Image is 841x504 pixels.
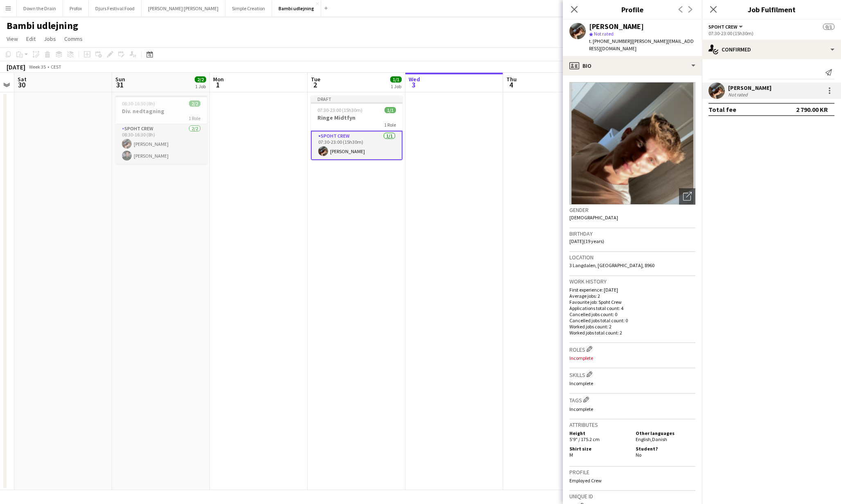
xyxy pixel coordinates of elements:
[708,24,744,30] button: Spoht Crew
[569,370,695,379] h3: Skills
[569,355,695,361] p: Incomplete
[317,107,362,113] span: 07:30-23:00 (15h30m)
[569,299,695,305] p: Favourite job: Spoht Crew
[51,64,61,70] div: CEST
[679,188,695,205] div: Open photos pop-in
[569,477,695,484] p: Employed Crew
[589,23,644,30] div: [PERSON_NAME]
[569,238,604,244] span: [DATE] (19 years)
[225,0,272,16] button: Simple Creation
[18,76,27,83] span: Sat
[823,24,834,30] span: 0/1
[569,430,629,436] h5: Height
[563,4,702,15] h3: Profile
[569,330,695,336] p: Worked jobs total count: 2
[407,80,420,89] span: 3
[114,80,125,89] span: 31
[708,24,738,30] span: Spoht Crew
[594,31,614,37] span: Not rated
[796,105,828,114] div: 2 790.00 KR
[563,56,702,76] div: Bio
[569,446,629,452] h5: Shirt size
[64,35,83,42] span: Comms
[16,80,27,89] span: 30
[122,100,155,107] span: 08:30-16:30 (8h)
[390,76,402,83] span: 1/1
[569,452,573,458] span: M
[589,38,632,44] span: t. [PHONE_NUMBER]
[506,76,517,83] span: Thu
[728,91,749,98] div: Not rated
[505,80,517,89] span: 4
[728,84,771,91] div: [PERSON_NAME]
[311,96,403,160] app-job-card: Draft07:30-23:00 (15h30m)1/1Ringe Midtfyn1 RoleSpoht Crew1/107:30-23:00 (15h30m)[PERSON_NAME]
[115,124,207,164] app-card-role: Spoht Crew2/208:30-16:30 (8h)[PERSON_NAME][PERSON_NAME]
[61,33,86,44] a: Comms
[195,76,206,83] span: 2/2
[569,436,600,442] span: 5'9" / 175.2 cm
[310,80,320,89] span: 2
[569,293,695,299] p: Average jobs: 2
[115,107,207,115] h3: Div. nedtagning
[569,278,695,285] h3: Work history
[569,254,695,261] h3: Location
[213,76,224,83] span: Mon
[569,406,695,412] p: Incomplete
[272,0,321,16] button: Bambi udlejning
[636,452,641,458] span: No
[195,83,206,89] div: 1 Job
[589,38,694,51] span: | [PERSON_NAME][EMAIL_ADDRESS][DOMAIN_NAME]
[189,100,200,107] span: 2/2
[311,96,403,102] div: Draft
[569,287,695,293] p: First experience: [DATE]
[23,33,39,44] a: Edit
[409,76,420,83] span: Wed
[3,33,21,44] a: View
[384,122,396,128] span: 1 Role
[569,493,695,500] h3: Unique ID
[17,0,63,16] button: Down the Drain
[26,35,36,42] span: Edit
[391,83,401,89] div: 1 Job
[7,35,18,42] span: View
[311,76,320,83] span: Tue
[385,107,396,113] span: 1/1
[27,64,47,70] span: Week 35
[636,430,695,436] h5: Other languages
[44,35,56,42] span: Jobs
[7,63,25,71] div: [DATE]
[569,230,695,237] h3: Birthday
[569,421,695,428] h3: Attributes
[142,0,225,16] button: [PERSON_NAME] [PERSON_NAME]
[702,40,841,59] div: Confirmed
[569,214,618,221] span: [DEMOGRAPHIC_DATA]
[89,0,142,16] button: Djurs Festival Food
[212,80,224,89] span: 1
[569,82,695,205] img: Crew avatar or photo
[569,323,695,330] p: Worked jobs count: 2
[311,114,403,121] h3: Ringe Midtfyn
[569,345,695,353] h3: Roles
[569,305,695,311] p: Applications total count: 4
[569,395,695,404] h3: Tags
[708,105,736,114] div: Total fee
[702,4,841,15] h3: Job Fulfilment
[7,20,78,32] h1: Bambi udlejning
[115,96,207,164] app-job-card: 08:30-16:30 (8h)2/2Div. nedtagning1 RoleSpoht Crew2/208:30-16:30 (8h)[PERSON_NAME][PERSON_NAME]
[569,317,695,323] p: Cancelled jobs total count: 0
[189,115,200,121] span: 1 Role
[569,468,695,476] h3: Profile
[311,131,403,160] app-card-role: Spoht Crew1/107:30-23:00 (15h30m)[PERSON_NAME]
[63,0,89,16] button: Profox
[40,33,59,44] a: Jobs
[569,206,695,214] h3: Gender
[569,262,654,268] span: 3 Langdalen, [GEOGRAPHIC_DATA], 8960
[708,30,834,36] div: 07:30-23:00 (15h30m)
[569,311,695,317] p: Cancelled jobs count: 0
[569,380,695,386] p: Incomplete
[636,436,652,442] span: English ,
[115,76,125,83] span: Sun
[636,446,695,452] h5: Student?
